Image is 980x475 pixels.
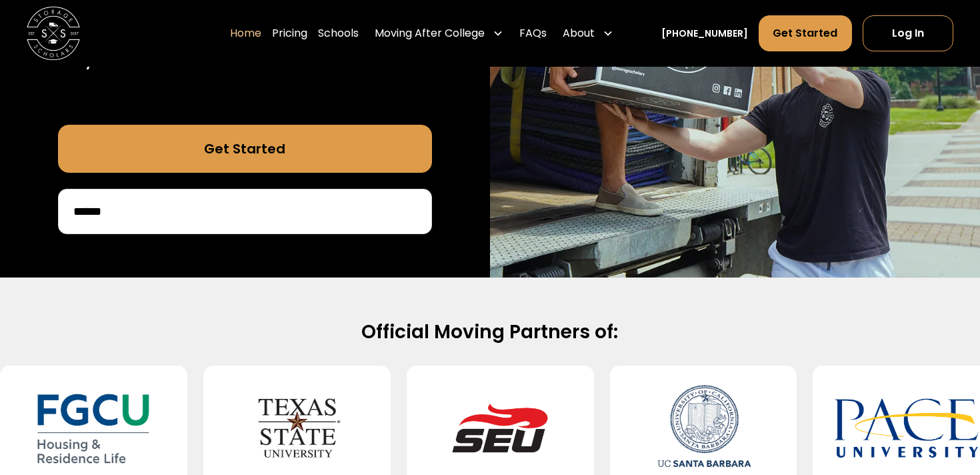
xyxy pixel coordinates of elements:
[375,25,485,41] div: Moving After College
[318,15,359,52] a: Schools
[661,27,748,41] a: [PHONE_NUMBER]
[369,15,509,52] div: Moving After College
[863,15,953,51] a: Log In
[272,15,307,52] a: Pricing
[62,320,917,345] h2: Official Moving Partners of:
[759,15,851,51] a: Get Started
[27,7,80,60] img: Storage Scholars main logo
[230,15,261,52] a: Home
[519,15,547,52] a: FAQs
[557,15,619,52] div: About
[58,125,432,173] a: Get Started
[563,25,595,41] div: About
